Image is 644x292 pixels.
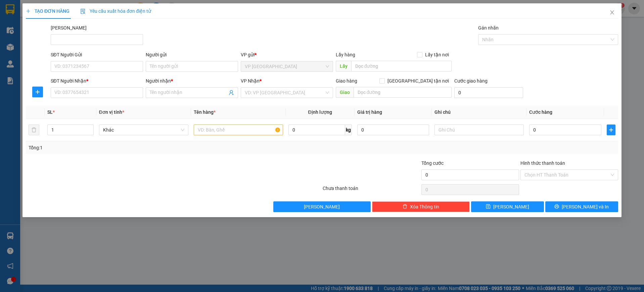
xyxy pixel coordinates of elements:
[434,125,524,135] input: Ghi Chú
[336,52,355,57] span: Lấy hàng
[432,106,526,119] th: Ghi chú
[609,10,615,15] span: close
[403,204,407,209] span: delete
[336,78,357,84] span: Giao hàng
[241,78,260,84] span: VP Nhận
[80,8,151,14] span: Yêu cầu xuất hóa đơn điện tử
[471,201,544,212] button: save[PERSON_NAME]
[336,87,354,98] span: Giao
[554,204,559,209] span: printer
[493,203,529,210] span: [PERSON_NAME]
[3,36,46,58] li: VP VP [GEOGRAPHIC_DATA]
[308,109,332,115] span: Định lượng
[351,61,452,71] input: Dọc đường
[357,125,429,135] input: 0
[80,9,86,14] img: icon
[194,125,283,135] input: VD: Bàn, Ghế
[3,3,97,29] li: Nam Hải Limousine
[194,109,216,115] span: Tên hàng
[51,34,143,45] input: Mã ĐH
[410,203,439,210] span: Xóa Thông tin
[3,3,27,27] img: logo.jpg
[322,185,421,196] div: Chưa thanh toán
[607,125,615,135] button: plus
[51,25,87,31] label: Mã ĐH
[103,125,184,135] span: Khác
[562,203,609,210] span: [PERSON_NAME] và In
[99,109,124,115] span: Đơn vị tính
[478,25,499,31] label: Gán nhãn
[47,109,53,115] span: SL
[345,125,352,135] span: kg
[545,201,618,212] button: printer[PERSON_NAME] và In
[46,36,89,51] li: VP VP [PERSON_NAME]
[354,87,452,98] input: Dọc đường
[486,204,491,209] span: save
[357,109,382,115] span: Giá trị hàng
[422,160,444,166] span: Tổng cước
[29,125,39,135] button: delete
[607,127,615,133] span: plus
[51,51,143,58] div: SĐT Người Gửi
[29,144,248,151] div: Tổng: 1
[603,3,622,22] button: Close
[423,51,452,58] span: Lấy tận nơi
[273,201,371,212] button: [PERSON_NAME]
[33,89,43,95] span: plus
[32,87,43,97] button: plus
[146,77,238,85] div: Người nhận
[245,61,329,71] span: VP Nha Trang
[146,51,238,58] div: Người gửi
[385,77,452,85] span: [GEOGRAPHIC_DATA] tận nơi
[26,9,31,13] span: plus
[455,87,523,98] input: Cước giao hàng
[51,77,143,85] div: SĐT Người Nhận
[336,61,351,71] span: Lấy
[304,203,340,210] span: [PERSON_NAME]
[529,109,552,115] span: Cước hàng
[520,160,565,166] label: Hình thức thanh toán
[26,8,70,14] span: TẠO ĐƠN HÀNG
[372,201,470,212] button: deleteXóa Thông tin
[455,78,488,84] label: Cước giao hàng
[241,51,333,58] div: VP gửi
[229,90,234,95] span: user-add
